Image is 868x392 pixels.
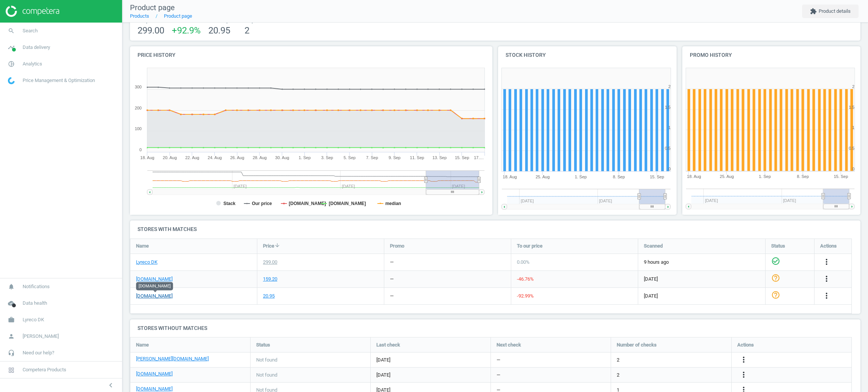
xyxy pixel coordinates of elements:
[759,175,771,179] tspan: 1. Sep
[253,155,267,160] tspan: 28. Aug
[223,201,235,206] tspan: Stack
[23,77,95,84] span: Price Management & Optimization
[164,13,192,19] a: Product page
[617,372,619,378] span: 2
[849,146,854,150] text: 0.5
[432,155,447,160] tspan: 13. Sep
[771,273,780,283] i: help_outline
[474,155,484,160] tspan: 17.…
[130,319,860,337] h4: Stores without matches
[4,346,18,360] i: headset_mic
[497,372,500,378] span: —
[644,259,759,266] span: 9 hours ago
[682,46,861,64] h4: Promo history
[329,201,366,206] tspan: [DOMAIN_NAME]
[720,175,734,179] tspan: 25. Aug
[739,370,748,380] button: more_vert
[136,342,149,348] span: Name
[256,342,270,348] span: Status
[263,243,274,249] span: Price
[136,293,173,299] a: [DOMAIN_NAME]
[275,155,289,160] tspan: 30. Aug
[376,342,400,348] span: Last check
[536,175,550,179] tspan: 25. Aug
[665,105,671,109] text: 1.5
[163,155,177,160] tspan: 20. Aug
[802,5,859,18] button: extensionProduct details
[185,155,199,160] tspan: 22. Aug
[650,175,664,179] tspan: 15. Sep
[23,27,38,34] span: Search
[644,293,759,299] span: [DATE]
[252,201,272,206] tspan: Our price
[321,155,333,160] tspan: 3. Sep
[130,13,149,19] a: Products
[230,155,244,160] tspan: 26. Aug
[644,276,759,283] span: [DATE]
[668,125,671,130] text: 1
[23,316,44,323] span: Lyreco DK
[4,313,18,327] i: work
[23,366,66,373] span: Competera Products
[136,371,173,377] a: [DOMAIN_NAME]
[4,57,18,71] i: pie_chart_outlined
[23,283,50,290] span: Notifications
[4,280,18,294] i: notifications
[410,155,424,160] tspan: 11. Sep
[665,146,671,150] text: 0.5
[136,243,149,249] span: Name
[344,155,356,160] tspan: 5. Sep
[135,126,142,131] text: 100
[668,84,671,89] text: 2
[23,333,59,340] span: [PERSON_NAME]
[737,342,754,348] span: Actions
[388,155,400,160] tspan: 9. Sep
[263,276,277,283] div: 159.20
[455,155,469,160] tspan: 15. Sep
[376,372,485,378] span: [DATE]
[810,8,817,15] i: extension
[136,356,209,362] a: [PERSON_NAME][DOMAIN_NAME]
[136,276,173,283] a: [DOMAIN_NAME]
[4,296,18,310] i: cloud_done
[299,155,311,160] tspan: 1. Sep
[517,293,534,299] span: -92.99 %
[138,25,164,36] span: 299.00
[739,370,748,379] i: more_vert
[517,243,542,249] span: To our price
[136,282,173,290] div: [DOMAIN_NAME]
[517,276,534,282] span: -46.76 %
[613,175,625,179] tspan: 8. Sep
[852,167,854,171] text: 0
[256,372,277,378] span: Not found
[23,44,50,51] span: Data delivery
[385,201,401,206] tspan: median
[245,25,249,36] span: 2
[852,125,854,130] text: 1
[390,259,394,266] div: —
[822,291,831,300] i: more_vert
[739,355,748,365] button: more_vert
[498,46,677,64] h4: Stock history
[687,175,701,179] tspan: 18. Aug
[101,380,120,390] button: chevron_left
[497,357,500,363] span: —
[390,276,394,283] div: —
[852,84,854,89] text: 2
[135,106,142,110] text: 200
[822,291,831,301] button: more_vert
[644,243,663,249] span: Scanned
[4,329,18,343] i: person
[23,300,47,307] span: Data health
[23,61,42,67] span: Analytics
[6,6,59,17] img: ajHJNr6hYgQAAAAASUVORK5CYII=
[390,293,394,299] div: —
[822,274,831,283] i: more_vert
[822,257,831,267] button: more_vert
[274,242,280,248] i: arrow_downward
[130,220,860,238] h4: Stores with matches
[822,274,831,284] button: more_vert
[739,355,748,364] i: more_vert
[668,167,671,171] text: 0
[822,257,831,266] i: more_vert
